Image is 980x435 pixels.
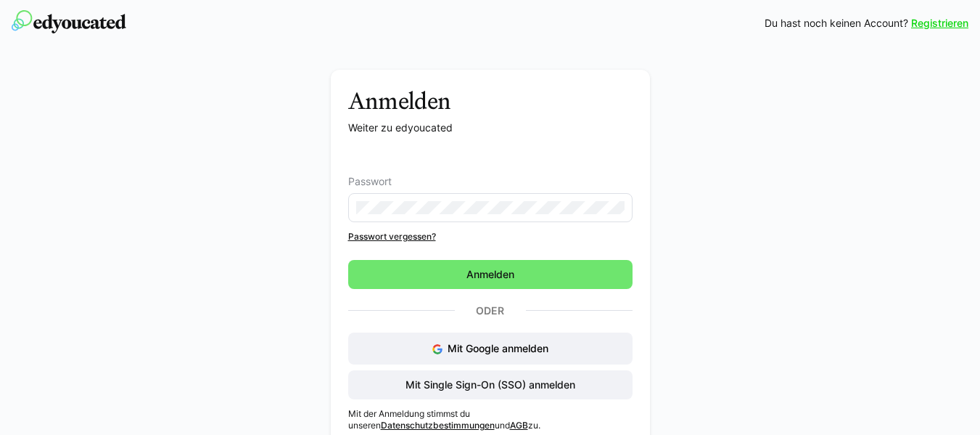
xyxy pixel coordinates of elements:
[348,87,633,115] h3: Anmelden
[348,231,633,243] a: Passwort vergessen?
[510,420,528,431] a: AGB
[348,370,633,399] button: Mit Single Sign-On (SSO) anmelden
[348,333,633,365] button: Mit Google anmelden
[448,342,548,354] span: Mit Google anmelden
[403,378,577,392] span: Mit Single Sign-On (SSO) anmelden
[455,301,526,321] p: Oder
[348,260,633,289] button: Anmelden
[464,267,516,282] span: Anmelden
[765,16,908,31] span: Du hast noch keinen Account?
[348,176,392,187] span: Passwort
[911,16,968,31] a: Registrieren
[348,408,633,431] p: Mit der Anmeldung stimmst du unseren und zu.
[381,420,495,431] a: Datenschutzbestimmungen
[12,10,126,33] img: edyoucated
[348,121,633,135] p: Weiter zu edyoucated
